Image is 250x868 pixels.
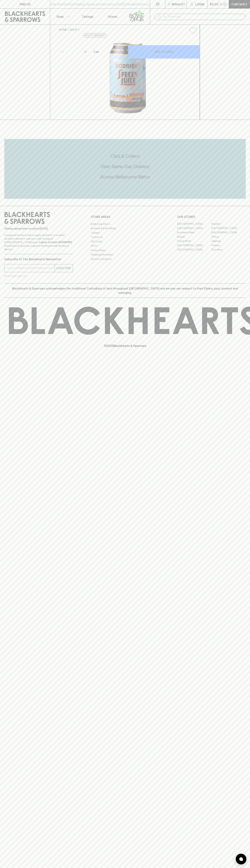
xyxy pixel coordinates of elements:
[91,239,159,244] a: Gift Cards
[154,50,174,54] p: ADD TO CART
[4,164,246,169] h5: Uber Same-Day Delivery
[211,239,246,243] a: Geelong
[19,2,31,6] p: FIND US
[177,243,211,248] a: [GEOGRAPHIC_DATA]
[211,235,246,239] a: Fitzroy
[177,226,211,230] a: [GEOGRAPHIC_DATA]
[211,222,246,226] a: Braddon
[70,28,77,31] a: SHOP
[93,50,99,54] p: Can
[91,215,159,219] p: OTHER AREAS
[211,230,246,235] a: [GEOGRAPHIC_DATA]
[92,48,128,55] div: Can
[211,226,246,230] a: [GEOGRAPHIC_DATA]
[163,14,243,20] input: Try "Pinot noir"
[7,265,55,271] input: e.g. jane@blackheartsandsparrows.com.au
[55,264,73,272] button: SUBSCRIBE
[4,139,246,199] div: Call to action block
[4,274,73,278] p: We will never spam you
[56,37,200,120] img: 39081.png
[91,226,159,231] a: Business & Bulk Gifting
[177,222,211,226] a: [GEOGRAPHIC_DATA]
[177,230,211,235] a: Brunswick West
[239,857,243,861] img: bubble-icon
[211,248,246,252] a: Thornbury
[177,239,211,243] a: Fitzroy North
[50,9,75,24] button: Shop
[59,28,67,31] a: HOME
[83,33,107,38] button: Add to wishlist
[231,2,247,6] p: Checkout
[7,286,243,295] p: Blackhearts & Sparrows acknowledges the traditional Custodians of land throughout [GEOGRAPHIC_DAT...
[91,248,159,252] a: Privacy Policy
[195,2,204,6] p: Login
[210,2,218,6] p: $0.00
[177,248,211,252] a: [GEOGRAPHIC_DATA]
[4,257,73,261] p: Subscribe to The Blackhearts Newsletter
[39,241,72,244] strong: Liquor License #32064953
[4,227,73,230] p: Sibling owned and run since [DATE]
[4,174,246,180] h5: Across Melbourne Metro
[211,243,246,248] a: Prahran
[172,2,185,6] p: Wishlist
[75,9,100,24] a: Tastings
[108,14,117,19] p: Stores
[128,45,200,59] button: ADD TO CART
[91,235,159,239] a: Contact Us
[91,231,159,235] a: Careers
[56,14,64,19] p: Shop
[91,222,159,226] a: Bottle Drop FAQ's
[4,153,246,159] h5: Click & Collect
[56,266,71,270] p: SUBSCRIBE
[91,244,159,248] a: FAQ's
[177,235,211,239] a: Elwood
[100,9,125,24] a: Stores
[188,26,198,35] button: Add to wishlist
[224,3,226,5] p: 0
[82,14,93,19] p: Tastings
[91,257,159,261] a: Terms & Conditions
[177,215,246,219] p: OUR STORES
[4,233,73,251] p: It is against the law to sell or supply alcohol to, or to obtain alcohol on behalf of a person un...
[91,253,159,257] a: Shipping Information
